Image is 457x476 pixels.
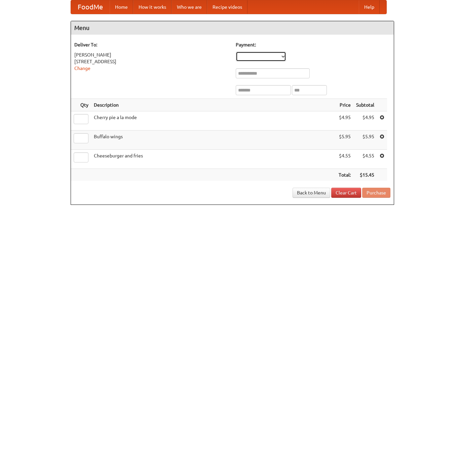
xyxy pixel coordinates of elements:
[91,131,336,150] td: Buffalo wings
[91,150,336,169] td: Cheeseburger and fries
[331,188,361,198] a: Clear Cart
[353,150,377,169] td: $4.55
[71,0,110,14] a: FoodMe
[74,58,229,65] div: [STREET_ADDRESS]
[91,99,336,111] th: Description
[71,99,91,111] th: Qty
[172,0,207,14] a: Who we are
[110,0,133,14] a: Home
[362,188,390,198] button: Purchase
[293,188,330,198] a: Back to Menu
[74,41,229,48] h5: Deliver To:
[336,99,353,111] th: Price
[336,111,353,131] td: $4.95
[353,111,377,131] td: $4.95
[336,150,353,169] td: $4.55
[74,51,229,58] div: [PERSON_NAME]
[353,131,377,150] td: $5.95
[207,0,247,14] a: Recipe videos
[74,66,90,71] a: Change
[353,169,377,181] th: $15.45
[71,21,394,35] h4: Menu
[336,169,353,181] th: Total:
[353,99,377,111] th: Subtotal
[133,0,172,14] a: How it works
[359,0,380,14] a: Help
[91,111,336,131] td: Cherry pie a la mode
[236,41,390,48] h5: Payment:
[336,131,353,150] td: $5.95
